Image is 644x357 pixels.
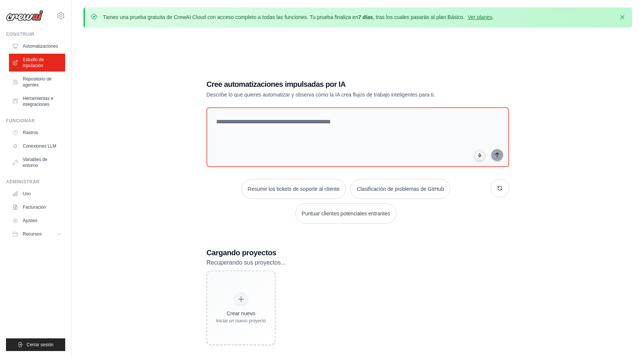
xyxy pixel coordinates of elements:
font: Variables de entorno [23,157,47,168]
font: 7 días [358,14,373,20]
a: Estudio de tripulación [9,54,65,72]
font: Tienes una prueba gratuita de CrewAI Cloud con acceso completo a todas las funciones. Tu prueba f... [103,14,358,20]
font: Recuperando sus proyectos... [206,259,286,266]
a: Variables de entorno [9,154,65,171]
a: Ver planes [468,14,492,20]
a: Rastros [9,127,65,139]
font: Crear nuevo [227,310,255,316]
button: Obtenga nuevas sugerencias [490,179,509,198]
font: Estudio de tripulación [23,57,44,68]
font: Facturación [23,205,46,210]
button: Haga clic para decir su idea de automatización [474,150,485,161]
button: Puntuar clientes potenciales entrantes [295,203,396,224]
button: Recursos [9,228,65,240]
font: Describe lo que quieres automatizar y observa cómo la IA crea flujos de trabajo inteligentes para... [206,92,435,98]
font: Uso [23,191,31,196]
button: Cerrar sesión [6,338,65,351]
font: Rastros [23,130,38,135]
a: Repositorio de agentes [9,73,65,91]
a: Uso [9,188,65,200]
font: Cerrar sesión [26,342,53,347]
font: Automatizaciones [23,44,58,49]
a: Conexiones LLM [9,140,65,152]
a: Automatizaciones [9,40,65,52]
font: Repositorio de agentes [23,76,51,88]
button: Resumir los tickets de soporte al cliente [241,179,346,199]
font: Conexiones LLM [23,143,56,149]
font: , tras los cuales pasarás al plan Básico. [373,14,465,20]
font: . [492,14,494,20]
font: Herramientas e integraciones [23,96,53,107]
font: Funcionar [6,118,35,123]
font: Cargando proyectos [206,249,276,257]
font: Clasificación de problemas de GitHub [357,186,444,192]
font: Construir [6,32,35,37]
font: Iniciar un nuevo proyecto [216,318,266,323]
a: Ajustes [9,215,65,227]
font: Recursos [23,231,42,237]
a: Facturación [9,201,65,213]
font: Resumir los tickets de soporte al cliente [248,186,340,192]
a: Herramientas e integraciones [9,92,65,110]
font: Ajustes [23,218,37,223]
font: Puntuar clientes potenciales entrantes [302,211,390,217]
button: Clasificación de problemas de GitHub [350,179,450,199]
font: Cree automatizaciones impulsadas por IA [206,80,345,88]
font: Administrar [6,179,40,184]
img: Logo [6,10,43,21]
